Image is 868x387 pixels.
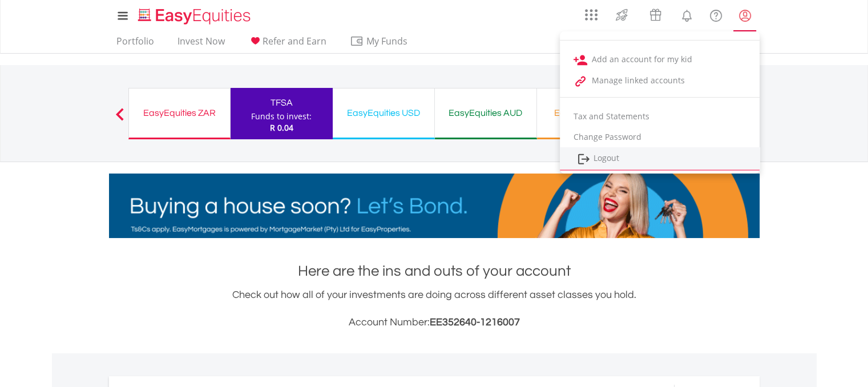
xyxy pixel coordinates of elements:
a: FAQ's and Support [701,3,730,26]
a: Change Password [560,127,760,147]
img: EasyEquities_Logo.png [136,7,255,26]
h1: Here are the ins and outs of your account [109,261,760,281]
div: EasyEquities AUD [442,105,530,121]
span: R 0.04 [270,122,293,133]
img: vouchers-v2.svg [646,6,665,24]
a: Invest Now [173,35,229,53]
div: EasyEquities USD [340,105,427,121]
img: EasyMortage Promotion Banner [109,174,760,238]
button: Previous [108,114,131,125]
img: thrive-v2.svg [612,6,631,24]
a: Refer and Earn [244,35,331,53]
a: Logout [560,147,760,171]
a: Add an account for my kid [560,49,760,70]
a: AppsGrid [578,3,605,21]
h3: Account Number: [109,315,760,330]
div: TFSA [237,95,326,111]
div: EasyEquities ZAR [136,105,223,121]
a: Notifications [672,3,701,26]
div: EasyEquities RA [544,105,632,121]
a: Home page [134,3,255,26]
span: My Funds [350,34,425,49]
span: EE352640-1216007 [430,317,520,328]
a: Tax and Statements [560,106,760,127]
a: Manage linked accounts [560,70,760,91]
img: grid-menu-icon.svg [585,9,597,21]
a: Portfolio [112,35,159,53]
div: Check out how all of your investments are doing across different asset classes you hold. [109,287,760,330]
span: Refer and Earn [263,35,326,47]
div: Funds to invest: [251,111,312,122]
a: My Profile [730,3,760,28]
a: Vouchers [639,3,672,24]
